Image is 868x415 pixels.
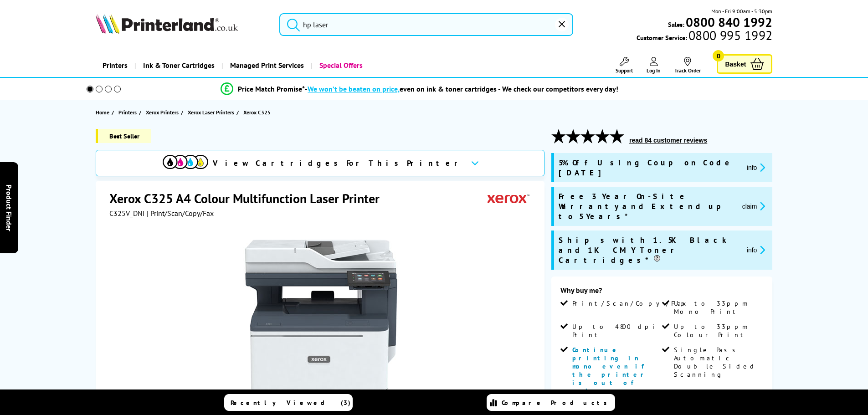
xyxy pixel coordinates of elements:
a: Printerland Logo [96,14,268,36]
span: Compare Products [502,399,612,407]
span: Customer Service: [637,31,772,42]
a: Xerox Laser Printers [188,108,236,117]
span: 5% Off Using Coupon Code [DATE] [559,158,740,178]
img: cmyk-icon.svg [163,155,208,169]
span: Log In [647,67,661,74]
span: Free 3 Year On-Site Warranty and Extend up to 5 Years* [559,191,735,221]
h1: Xerox C325 A4 Colour Multifunction Laser Printer [109,190,389,207]
span: Price Match Promise* [238,84,305,93]
a: Compare Products [487,394,615,411]
div: - even on ink & toner cartridges - We check our competitors every day! [305,84,618,93]
a: Basket 0 [717,54,772,74]
span: View Cartridges For This Printer [213,158,463,168]
span: Mon - Fri 9:00am - 5:30pm [711,7,772,15]
a: Track Order [674,57,701,74]
span: Up to 4800 dpi Print [572,323,660,339]
a: Recently Viewed (3) [224,394,353,411]
b: 0800 840 1992 [686,14,772,31]
button: promo-description [740,201,768,211]
img: Xerox [488,190,529,207]
span: 0800 995 1992 [687,31,772,40]
span: Ships with 1.5K Black and 1K CMY Toner Cartridges* [559,235,740,265]
img: Xerox C325 [232,236,411,415]
a: Ink & Toner Cartridges [134,54,221,77]
span: Up to 33ppm Colour Print [674,323,761,339]
button: read 84 customer reviews [627,136,710,144]
span: Support [616,67,633,74]
a: 0800 840 1992 [684,18,772,26]
a: Xerox Printers [146,108,181,117]
span: Best Seller [96,129,151,143]
span: Recently Viewed (3) [231,399,351,407]
span: Up to 33ppm Mono Print [674,299,761,316]
span: C325V_DNI [109,209,145,218]
a: Support [616,57,633,74]
img: Printerland Logo [96,14,238,34]
button: promo-description [744,245,768,255]
span: We won’t be beaten on price, [308,84,400,93]
span: Sales: [668,20,684,29]
span: Continue printing in mono even if the printer is out of colour toners* [572,346,649,403]
a: Managed Print Services [221,54,311,77]
span: Ink & Toner Cartridges [143,54,215,77]
li: modal_Promise [74,81,765,97]
span: Product Finder [5,184,14,231]
a: Printers [118,108,139,117]
span: | Print/Scan/Copy/Fax [147,209,214,218]
span: Xerox C325 [243,109,271,116]
a: Log In [647,57,661,74]
a: Special Offers [311,54,370,77]
a: Home [96,108,112,117]
span: Basket [725,58,746,70]
span: Home [96,108,109,117]
button: promo-description [744,162,768,173]
span: Print/Scan/Copy/Fax [572,299,689,307]
a: Printers [96,54,134,77]
span: Xerox Laser Printers [188,108,234,117]
span: Printers [118,108,137,117]
span: 0 [713,50,724,61]
span: Single Pass Automatic Double Sided Scanning [674,346,761,379]
div: Why buy me? [560,286,763,299]
span: Xerox Printers [146,108,179,117]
